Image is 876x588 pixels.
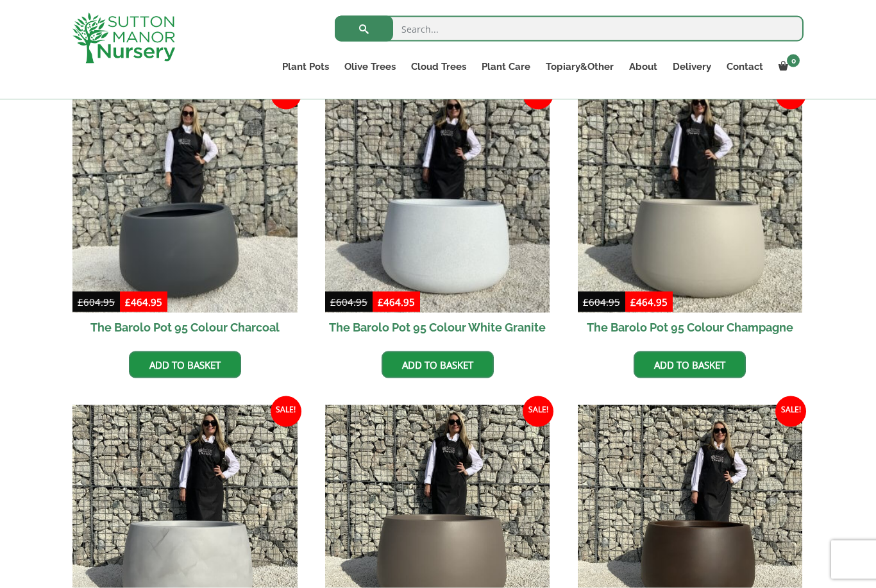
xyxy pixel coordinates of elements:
img: The Barolo Pot 95 Colour White Granite [325,88,550,313]
a: Sale! The Barolo Pot 95 Colour Champagne [578,88,803,342]
a: Delivery [665,58,719,76]
h2: The Barolo Pot 95 Colour White Granite [325,313,550,342]
a: 0 [771,58,804,76]
h2: The Barolo Pot 95 Colour Charcoal [72,313,298,342]
bdi: 464.95 [125,296,162,308]
a: Plant Pots [274,58,337,76]
a: Cloud Trees [403,58,474,76]
bdi: 464.95 [630,296,668,308]
a: Olive Trees [337,58,403,76]
bdi: 604.95 [583,296,620,308]
span: Sale! [271,396,301,427]
span: £ [330,296,336,308]
input: Search... [335,16,804,42]
a: Add to basket: “The Barolo Pot 95 Colour White Granite” [382,351,494,378]
span: 0 [787,55,800,67]
h2: The Barolo Pot 95 Colour Champagne [578,313,803,342]
span: Sale! [775,396,806,427]
span: £ [583,296,589,308]
bdi: 464.95 [378,296,415,308]
bdi: 604.95 [78,296,115,308]
span: Sale! [523,396,553,427]
span: £ [630,296,636,308]
bdi: 604.95 [330,296,367,308]
img: logo [72,13,175,63]
span: £ [378,296,383,308]
span: £ [125,296,131,308]
img: The Barolo Pot 95 Colour Champagne [578,88,803,313]
img: The Barolo Pot 95 Colour Charcoal [72,88,298,313]
a: Sale! The Barolo Pot 95 Colour Charcoal [72,88,298,342]
a: Add to basket: “The Barolo Pot 95 Colour Champagne” [634,351,746,378]
a: About [621,58,665,76]
a: Plant Care [474,58,538,76]
a: Add to basket: “The Barolo Pot 95 Colour Charcoal” [129,351,241,378]
span: £ [78,296,83,308]
a: Topiary&Other [538,58,621,76]
a: Sale! The Barolo Pot 95 Colour White Granite [325,88,550,342]
a: Contact [719,58,771,76]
